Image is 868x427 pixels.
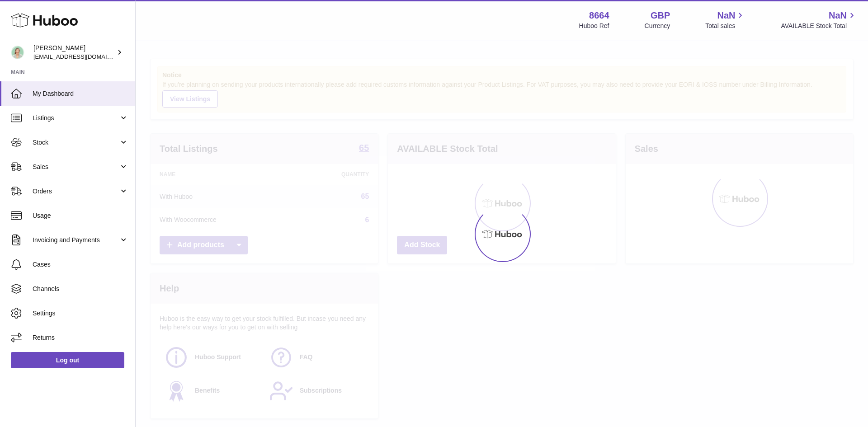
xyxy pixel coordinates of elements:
span: Channels [33,285,128,293]
div: Huboo Ref [579,22,609,30]
span: Cases [33,260,128,269]
div: [PERSON_NAME] [33,44,115,61]
span: [EMAIL_ADDRESS][DOMAIN_NAME] [33,53,133,60]
strong: GBP [651,9,670,22]
span: AVAILABLE Stock Total [781,22,857,30]
span: Stock [33,138,119,147]
span: My Dashboard [33,89,128,98]
a: NaN Total sales [705,9,745,30]
span: Listings [33,114,119,122]
span: Usage [33,211,128,220]
div: Currency [645,22,670,30]
a: Log out [11,352,124,368]
a: NaN AVAILABLE Stock Total [781,9,857,30]
span: NaN [717,9,735,22]
span: Invoicing and Payments [33,236,119,244]
span: Total sales [705,22,745,30]
strong: 8664 [589,9,609,22]
span: Returns [33,333,128,342]
img: internalAdmin-8664@internal.huboo.com [11,46,24,59]
span: Orders [33,187,119,196]
span: Settings [33,309,128,318]
span: NaN [829,9,847,22]
span: Sales [33,163,119,171]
